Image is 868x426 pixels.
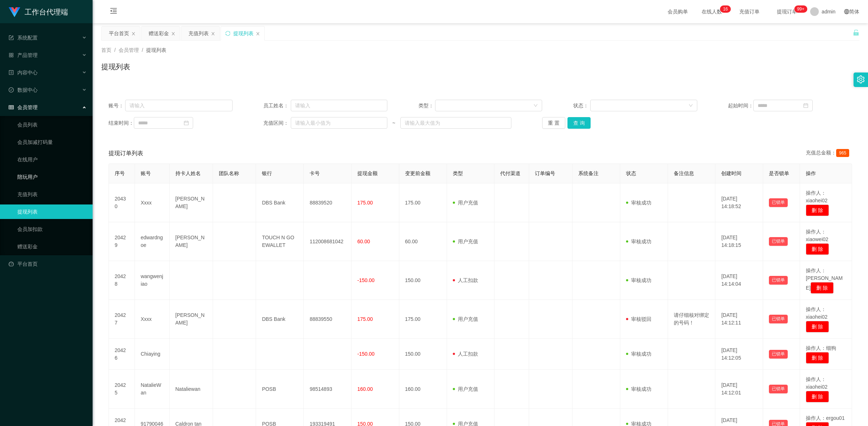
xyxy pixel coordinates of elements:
span: 银行 [262,170,272,176]
td: DBS Bank [256,300,304,339]
span: 起始时间： [728,102,753,109]
span: 人工扣款 [453,277,478,283]
button: 已锁单 [769,315,788,323]
span: 代付渠道 [500,170,520,176]
span: 审核成功 [626,386,651,392]
td: 150.00 [399,261,447,300]
span: -150.00 [357,277,374,283]
td: TOUCH N GO EWALLET [256,222,304,261]
td: 20427 [109,300,135,339]
a: 陪玩用户 [17,170,87,184]
span: 用户充值 [453,200,478,206]
td: 150.00 [399,339,447,370]
span: 175.00 [357,316,373,322]
span: 首页 [101,47,111,53]
div: 平台首页 [109,26,129,40]
span: 状态： [573,102,590,109]
span: 操作人：细狗 [806,345,836,351]
span: 员工姓名： [263,102,291,109]
span: 操作人：xiaowei02 [806,229,828,242]
sup: 1069 [794,5,807,13]
span: 卡号 [310,170,320,176]
span: 状态 [626,170,636,176]
span: 创建时间 [721,170,741,176]
i: 图标: appstore-o [9,53,14,58]
td: [DATE] 14:14:04 [715,261,763,300]
span: 审核成功 [626,277,651,283]
span: 类型 [453,170,463,176]
span: 数据中心 [9,87,38,93]
td: 175.00 [399,183,447,222]
span: 175.00 [357,200,373,206]
input: 请输入最大值为 [400,117,511,129]
i: 图标: calendar [803,103,808,108]
td: POSB [256,370,304,409]
button: 删 除 [810,282,834,294]
i: 图标: calendar [184,120,189,125]
h1: 工作台代理端 [25,0,68,24]
span: 内容中心 [9,70,38,75]
p: 6 [726,5,728,13]
td: 98514893 [304,370,352,409]
button: 重 置 [542,117,565,129]
td: [PERSON_NAME] [170,183,213,222]
span: ~ [387,119,400,127]
span: 操作人：xiaohei02 [806,376,827,390]
sup: 16 [720,5,731,13]
td: 112008681042 [304,222,352,261]
input: 请输入 [291,100,387,111]
td: 175.00 [399,300,447,339]
div: 赠送彩金 [149,26,169,40]
button: 删 除 [806,321,829,332]
td: 20428 [109,261,135,300]
button: 查 询 [567,117,591,129]
span: 审核驳回 [626,316,651,322]
span: 用户充值 [453,316,478,322]
span: 审核成功 [626,351,651,357]
td: NatalieWan [135,370,170,409]
span: 提现订单列表 [109,149,143,158]
span: 操作人：xiaohei02 [806,306,827,320]
input: 请输入最小值为 [291,117,387,129]
span: 965 [836,149,849,157]
i: 图标: check-circle-o [9,87,14,92]
span: 用户充值 [453,386,478,392]
button: 已锁单 [769,276,788,285]
span: 订单编号 [535,170,555,176]
span: 账号： [109,102,125,109]
div: 提现列表 [233,26,254,40]
span: 结束时间： [109,119,134,127]
span: 持卡人姓名 [175,170,201,176]
i: 图标: close [171,32,175,36]
a: 充值列表 [17,187,87,202]
i: 图标: sync [225,31,230,36]
span: 系统配置 [9,35,38,41]
span: 提现金额 [357,170,378,176]
span: 提现订单 [773,9,801,14]
a: 会员加减打码量 [17,135,87,149]
td: 20426 [109,339,135,370]
p: 1 [723,5,726,13]
span: 账号 [141,170,151,176]
td: [DATE] 14:18:15 [715,222,763,261]
td: 88839550 [304,300,352,339]
span: / [142,47,143,53]
td: [DATE] 14:18:52 [715,183,763,222]
span: 操作人：[PERSON_NAME] [806,268,843,291]
span: 备注信息 [674,170,694,176]
button: 删 除 [806,391,829,402]
span: 160.00 [357,386,373,392]
span: 产品管理 [9,52,38,58]
button: 删 除 [806,204,829,216]
span: 60.00 [357,239,370,244]
td: 20425 [109,370,135,409]
i: 图标: menu-fold [101,0,126,24]
i: 图标: setting [857,75,865,83]
td: [PERSON_NAME] [170,222,213,261]
td: 60.00 [399,222,447,261]
div: 充值列表 [188,26,209,40]
button: 删 除 [806,352,829,364]
button: 已锁单 [769,385,788,393]
img: logo.9652507e.png [9,7,20,17]
a: 图标: dashboard平台首页 [9,257,87,271]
